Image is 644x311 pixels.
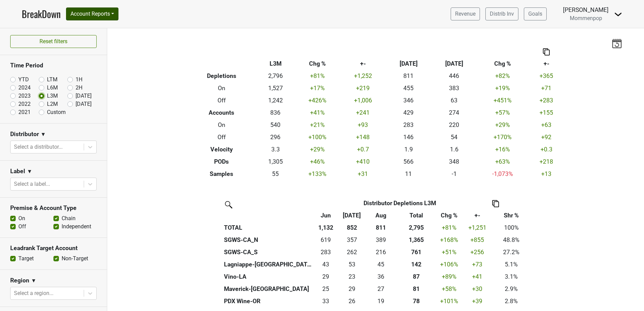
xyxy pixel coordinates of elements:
[223,295,313,307] th: PDX Wine-OR
[366,222,396,234] th: 811
[76,84,82,92] label: 2H
[339,284,364,293] div: 29
[256,82,295,94] td: 1,527
[66,7,118,20] button: Account Reports
[187,155,257,168] th: PODs
[18,92,31,100] label: 2023
[468,224,486,231] span: +1,251
[528,82,564,94] td: +71
[31,277,36,285] span: ▼
[386,94,431,107] td: 346
[295,143,340,155] td: +29 %
[256,143,295,155] td: 3.3
[10,131,39,138] h3: Distributor
[223,283,313,295] th: Maverick-[GEOGRAPHIC_DATA]
[47,76,58,84] label: LTM
[368,235,394,244] div: 389
[477,107,528,119] td: +57 %
[340,131,386,143] td: +148
[493,283,530,295] td: 2.9%
[47,100,58,108] label: L2M
[313,258,338,271] td: 43.351
[187,131,257,143] th: Off
[463,260,492,269] div: +73
[368,260,394,269] div: 45
[295,168,340,180] td: +133 %
[436,209,462,222] th: Chg %: activate to sort column ascending
[313,246,338,258] td: 282.533
[463,235,492,244] div: +855
[313,234,338,246] td: 619.255
[313,283,338,295] td: 25.201
[431,82,477,94] td: 383
[396,246,436,258] th: 760.844
[18,84,31,92] label: 2024
[431,168,477,180] td: -1
[398,248,435,257] div: 761
[340,82,386,94] td: +219
[18,255,34,263] label: Target
[340,168,386,180] td: +31
[295,155,340,168] td: +46 %
[47,108,66,116] label: Custom
[10,35,97,48] button: Reset filters
[187,168,257,180] th: Samples
[612,38,622,48] img: last_updated_date
[338,283,366,295] td: 28.833
[396,234,436,246] th: 1365.307
[431,131,477,143] td: 54
[368,272,394,281] div: 36
[338,246,366,258] td: 262.401
[431,107,477,119] td: 274
[340,94,386,107] td: +1,006
[528,94,564,107] td: +283
[493,295,530,307] td: 2.8%
[223,199,234,210] img: filter
[47,92,58,100] label: L3M
[493,258,530,271] td: 5.1%
[442,224,456,231] span: +81%
[256,58,295,70] th: L3M
[18,76,29,84] label: YTD
[396,258,436,271] th: 141.517
[436,246,462,258] td: +51 %
[223,209,313,222] th: &nbsp;: activate to sort column ascending
[477,168,528,180] td: -1,073 %
[340,58,386,70] th: +-
[295,70,340,82] td: +81 %
[386,155,431,168] td: 566
[366,271,396,283] td: 35.555
[256,155,295,168] td: 1,305
[315,284,336,293] div: 25
[339,235,364,244] div: 357
[366,258,396,271] td: 44.734
[340,70,386,82] td: +1,252
[436,234,462,246] td: +168 %
[386,82,431,94] td: 455
[62,223,91,231] label: Independent
[366,246,396,258] td: 215.91
[256,168,295,180] td: 55
[477,94,528,107] td: +451 %
[477,155,528,168] td: +63 %
[366,283,396,295] td: 26.867
[187,107,257,119] th: Accounts
[528,58,564,70] th: +-
[41,130,46,138] span: ▼
[431,70,477,82] td: 446
[338,295,366,307] td: 25.754
[62,255,88,263] label: Non-Target
[315,260,336,269] div: 43
[76,92,92,100] label: [DATE]
[315,235,336,244] div: 619
[256,119,295,131] td: 540
[187,143,257,155] th: Velocity
[10,204,97,212] h3: Premise & Account Type
[18,108,31,116] label: 2021
[368,248,394,257] div: 216
[528,107,564,119] td: +155
[18,214,25,223] label: On
[18,223,26,231] label: Off
[256,70,295,82] td: 2,796
[462,209,493,222] th: +-: activate to sort column ascending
